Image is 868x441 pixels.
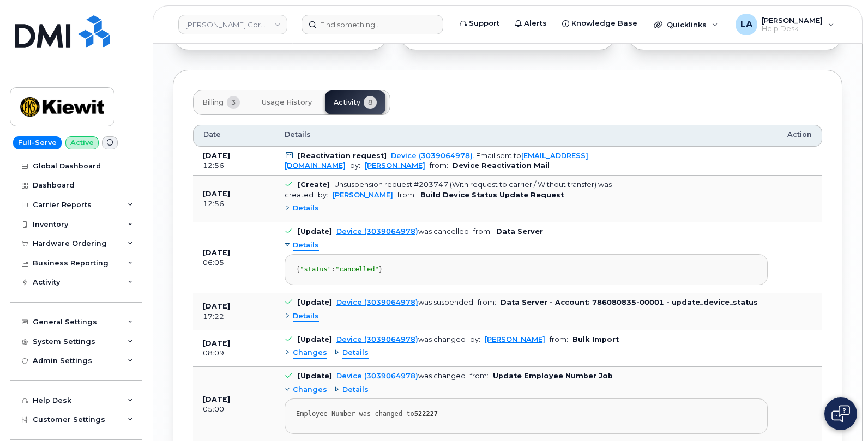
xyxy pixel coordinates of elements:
[203,302,230,310] b: [DATE]
[293,385,327,395] span: Changes
[302,15,443,34] input: Find something...
[293,240,319,251] span: Details
[572,335,619,343] b: Bulk Import
[336,372,466,380] div: was changed
[342,385,369,395] span: Details
[397,191,416,199] span: from:
[285,130,311,140] span: Details
[298,298,332,306] b: [Update]
[391,152,473,160] a: Device (3039064978)
[298,227,332,235] b: [Update]
[414,410,438,418] strong: 522227
[728,14,842,35] div: Lanette Aparicio
[336,227,418,235] a: Device (3039064978)
[178,15,287,34] a: Kiewit Corporation
[350,161,360,170] span: by:
[203,395,230,403] b: [DATE]
[762,16,823,25] span: [PERSON_NAME]
[203,258,265,268] div: 06:05
[262,98,312,107] span: Usage History
[203,339,230,347] b: [DATE]
[470,335,480,343] span: by:
[227,96,240,109] span: 3
[300,265,331,273] span: "status"
[453,161,550,170] b: Device Reactivation Mail
[203,404,265,414] div: 05:00
[571,18,637,29] span: Knowledge Base
[333,191,393,199] a: [PERSON_NAME]
[203,249,230,257] b: [DATE]
[203,161,265,171] div: 12:56
[318,191,328,199] span: by:
[469,18,499,29] span: Support
[473,227,492,235] span: from:
[296,410,756,418] div: Employee Number was changed to
[298,180,330,189] b: [Create]
[336,298,473,306] div: was suspended
[501,298,758,306] b: Data Server - Account: 786080835-00001 - update_device_status
[646,14,726,35] div: Quicklinks
[203,190,230,198] b: [DATE]
[298,152,387,160] b: [Reactivation request]
[496,227,543,235] b: Data Server
[203,152,230,160] b: [DATE]
[296,265,756,274] div: { : }
[777,125,822,147] th: Action
[336,227,469,235] div: was cancelled
[298,335,332,343] b: [Update]
[203,348,265,358] div: 08:09
[203,130,221,140] span: Date
[293,311,319,322] span: Details
[336,335,466,343] div: was changed
[485,335,545,343] a: [PERSON_NAME]
[298,372,332,380] b: [Update]
[336,298,418,306] a: Device (3039064978)
[452,13,507,34] a: Support
[293,348,327,358] span: Changes
[524,18,547,29] span: Alerts
[430,161,448,170] span: from:
[478,298,496,306] span: from:
[420,191,564,199] b: Build Device Status Update Request
[831,405,850,422] img: Open chat
[507,13,554,34] a: Alerts
[285,180,612,198] div: Unsuspension request #203747 (With request to carrier / Without transfer) was created
[550,335,568,343] span: from:
[336,335,418,343] a: Device (3039064978)
[202,98,224,107] span: Billing
[554,13,645,34] a: Knowledge Base
[762,25,823,33] span: Help Desk
[203,199,265,209] div: 12:56
[667,20,707,29] span: Quicklinks
[336,372,418,380] a: Device (3039064978)
[740,18,752,31] span: LA
[203,312,265,322] div: 17:22
[335,265,378,273] span: "cancelled"
[293,203,319,214] span: Details
[493,372,613,380] b: Update Employee Number Job
[365,161,425,170] a: [PERSON_NAME]
[342,348,369,358] span: Details
[470,372,489,380] span: from:
[285,152,588,170] div: . Email sent to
